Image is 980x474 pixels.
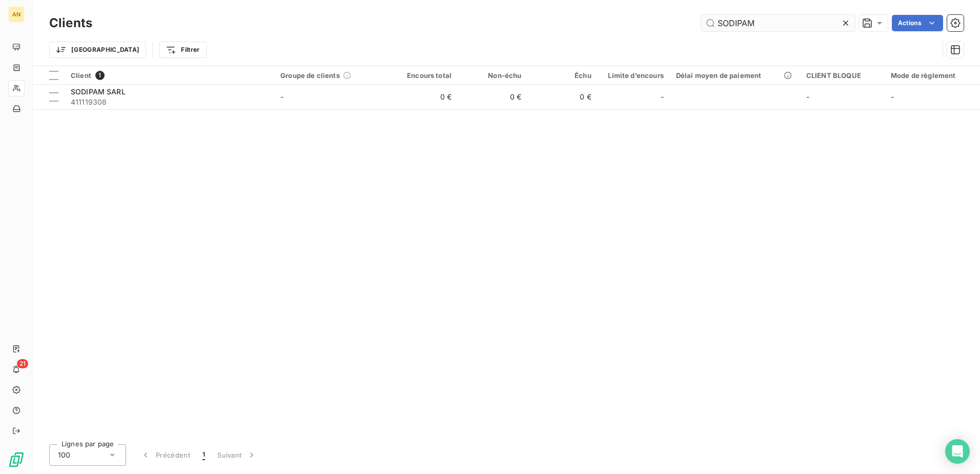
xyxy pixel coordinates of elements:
span: 1 [95,71,105,80]
div: Échu [534,71,591,80]
span: SODIPAM SARL [71,87,126,96]
div: CLIENT BLOQUE [806,71,879,80]
div: Limite d’encours [604,71,664,80]
div: Open Intercom Messenger [945,439,970,464]
span: 100 [58,450,70,460]
td: 0 € [458,85,527,109]
button: Actions [892,15,943,31]
span: 1 [202,450,205,460]
h3: Clients [49,14,92,32]
td: 0 € [527,85,597,109]
span: - [891,92,894,101]
button: [GEOGRAPHIC_DATA] [49,42,146,58]
span: Groupe de clients [280,71,340,80]
span: 21 [17,359,28,368]
div: Mode de règlement [891,71,974,80]
div: Non-échu [464,71,521,80]
img: Logo LeanPay [8,451,25,468]
div: Encours total [394,71,452,80]
td: 0 € [388,85,458,109]
span: - [280,92,283,101]
span: 411119308 [71,97,268,107]
div: Délai moyen de paiement [676,71,794,80]
button: Filtrer [159,42,206,58]
span: - [661,92,664,102]
button: 1 [196,444,211,466]
div: AN [8,6,25,23]
input: Rechercher [701,15,855,31]
span: Client [71,71,91,80]
span: - [806,92,809,101]
button: Suivant [211,444,263,466]
button: Précédent [134,444,196,466]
